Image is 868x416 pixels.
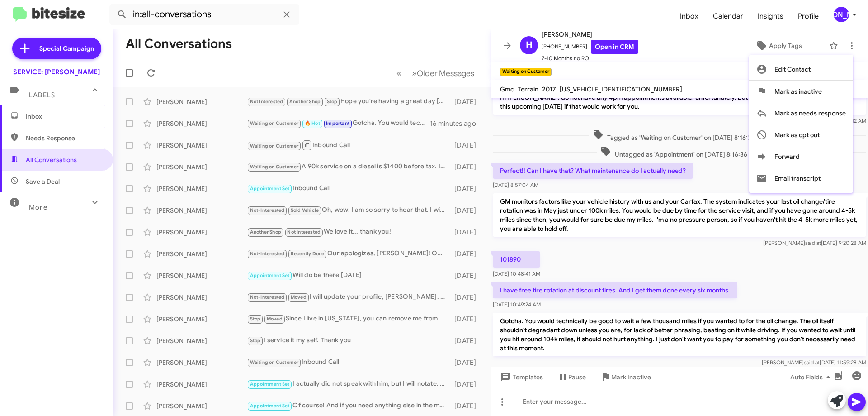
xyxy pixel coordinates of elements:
[774,58,811,80] span: Edit Contact
[749,146,853,167] button: Forward
[774,124,820,146] span: Mark as opt out
[749,167,853,189] button: Email transcript
[774,102,846,124] span: Mark as needs response
[774,81,822,102] span: Mark as inactive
